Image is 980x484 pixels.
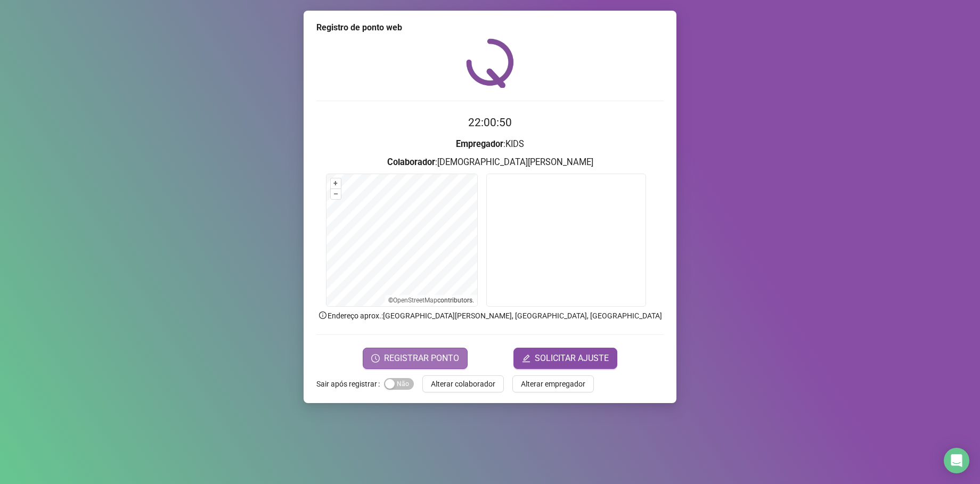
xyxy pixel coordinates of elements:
[384,352,459,365] span: REGISTRAR PONTO
[316,155,664,169] h3: : [DEMOGRAPHIC_DATA][PERSON_NAME]
[468,116,512,129] time: 22:00:50
[318,310,328,320] span: info-circle
[431,378,495,390] span: Alterar colaborador
[331,189,341,199] button: –
[363,348,468,369] button: REGISTRAR PONTO
[371,354,380,363] span: clock-circle
[316,375,384,392] label: Sair após registrar
[513,348,617,369] button: editSOLICITAR AJUSTE
[316,137,664,151] h3: : KIDS
[512,375,594,392] button: Alterar empregador
[456,139,503,149] strong: Empregador
[422,375,504,392] button: Alterar colaborador
[521,378,585,390] span: Alterar empregador
[387,157,435,167] strong: Colaborador
[316,310,664,322] p: Endereço aprox. : [GEOGRAPHIC_DATA][PERSON_NAME], [GEOGRAPHIC_DATA], [GEOGRAPHIC_DATA]
[522,354,530,363] span: edit
[388,297,474,304] li: © contributors.
[393,297,437,304] a: OpenStreetMap
[466,38,514,88] img: QRPoint
[535,352,609,365] span: SOLICITAR AJUSTE
[316,21,664,34] div: Registro de ponto web
[331,178,341,188] button: +
[944,448,969,473] div: Open Intercom Messenger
